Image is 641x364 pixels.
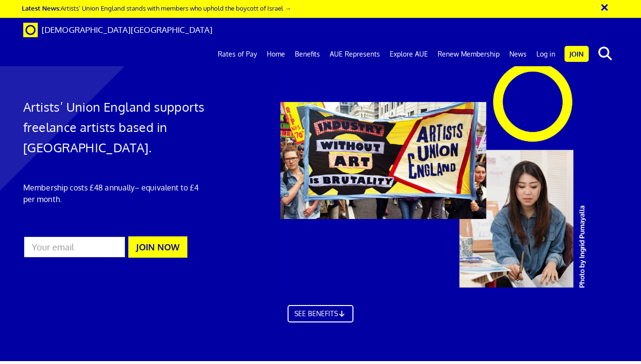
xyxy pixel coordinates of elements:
[325,42,385,66] a: AUE Represents
[23,236,126,258] input: Your email
[23,97,212,158] h1: Artists’ Union England supports freelance artists based in [GEOGRAPHIC_DATA].
[591,44,620,64] button: search
[288,305,353,322] a: SEE BENEFITS
[385,42,433,66] a: Explore AUE
[128,236,187,258] button: JOIN NOW
[16,18,220,42] a: Brand [DEMOGRAPHIC_DATA][GEOGRAPHIC_DATA]
[22,4,61,12] strong: Latest News:
[565,46,589,62] a: Join
[23,182,212,205] p: Membership costs £48 annually – equivalent to £4 per month.
[213,42,262,66] a: Rates of Pay
[532,42,560,66] a: Log in
[290,42,325,66] a: Benefits
[262,42,290,66] a: Home
[22,4,291,12] a: Latest News:Artists’ Union England stands with members who uphold the boycott of Israel →
[504,42,532,66] a: News
[433,42,504,66] a: Renew Membership
[42,25,213,35] span: [DEMOGRAPHIC_DATA][GEOGRAPHIC_DATA]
